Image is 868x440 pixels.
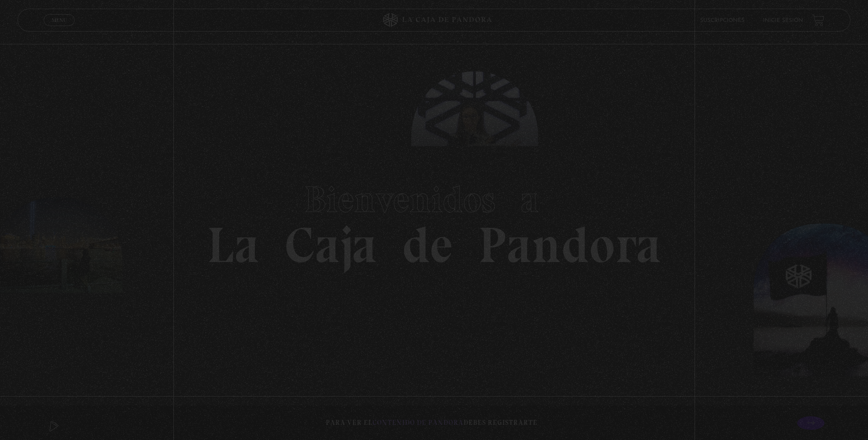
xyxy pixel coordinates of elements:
a: View your shopping cart [812,14,825,27]
a: Suscripciones [700,18,744,23]
span: Bienvenidos a [304,177,564,221]
span: Cerrar [49,25,70,32]
span: Menu [52,17,67,23]
span: contenido de Pandora [372,419,464,427]
p: Para ver el debes registrarte [326,417,538,429]
h1: La Caja de Pandora [207,170,661,270]
a: Inicie sesión [763,18,803,23]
